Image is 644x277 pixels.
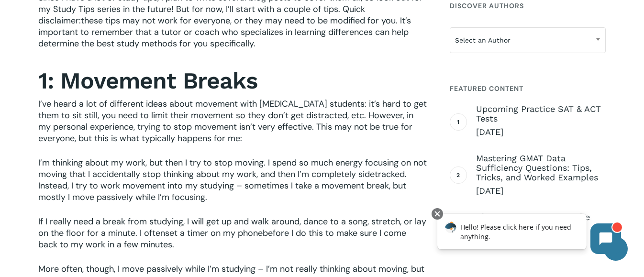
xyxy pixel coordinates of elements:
[38,216,426,239] span: If I really need a break from studying, I will get up and walk around, dance to a song, stretch, ...
[38,67,257,94] strong: 1: Movement Breaks
[38,157,427,203] span: I’m thinking about my work, but then I try to stop moving. I spend so much energy focusing on not...
[165,227,263,239] span: set a timer on my phone
[476,104,606,138] a: Upcoming Practice SAT & ACT Tests [DATE]
[450,80,606,97] h4: Featured Content
[38,15,411,49] span: these tips may not work for everyone, or they may need to be modified for you. It’s important to ...
[38,227,406,250] span: before I do this to make sure I come back to my work in a few minutes.
[476,185,606,197] span: [DATE]
[450,27,606,53] span: Select an Author
[427,206,631,264] iframe: Chatbot
[38,98,427,144] span: I’ve heard a lot of different ideas about movement with [MEDICAL_DATA] students: it’s hard to get...
[476,154,606,197] a: Mastering GMAT Data Sufficiency Questions: Tips, Tricks, and Worked Examples [DATE]
[450,30,605,50] span: Select an Author
[476,104,606,123] span: Upcoming Practice SAT & ACT Tests
[476,154,606,182] span: Mastering GMAT Data Sufficiency Questions: Tips, Tricks, and Worked Examples
[476,126,606,138] span: [DATE]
